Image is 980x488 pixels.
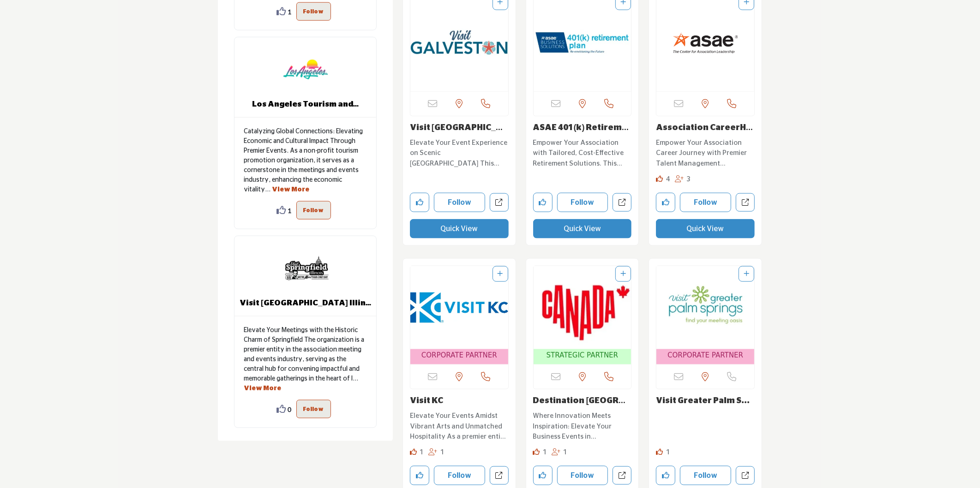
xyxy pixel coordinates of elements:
[533,193,553,212] button: Like company
[490,193,509,212] a: Open visit-galveston in new tab
[533,219,632,238] button: Quick View
[244,385,281,392] a: View More
[680,466,731,485] button: Follow
[533,409,632,442] a: Where Innovation Meets Inspiration: Elevate Your Business Events in [GEOGRAPHIC_DATA] Operating w...
[410,266,508,365] a: Open Listing in new tab
[656,266,754,349] img: Visit Greater Palm Springs
[533,411,632,442] p: Where Innovation Meets Inspiration: Elevate Your Business Events in [GEOGRAPHIC_DATA] Operating w...
[410,124,503,142] a: Visit [GEOGRAPHIC_DATA]
[680,193,731,212] button: Follow
[296,2,331,21] button: Follow
[498,271,503,277] a: Add To List
[410,136,509,169] a: Elevate Your Event Experience on Scenic [GEOGRAPHIC_DATA] This organization is a key player in th...
[620,271,626,277] a: Add To List
[410,219,509,238] button: Quick View
[656,138,755,169] p: Empower Your Association Career Journey with Premier Talent Management Resources. As a leading pr...
[534,266,631,349] img: Destination Canada Business Events
[434,466,485,485] button: Follow
[244,127,367,195] p: Catalyzing Global Connections: Elevating Economic and Cultural Impact Through Premier Events. As ...
[410,411,509,442] p: Elevate Your Events Amidst Vibrant Arts and Unmatched Hospitality As a premier entity in the asso...
[303,6,324,17] p: Follow
[656,466,675,485] button: Like company
[736,466,755,485] a: Open visit-greater-palm-springs in new tab
[234,99,376,109] b: Los Angeles Tourism and Convention Board
[410,138,509,169] p: Elevate Your Event Experience on Scenic [GEOGRAPHIC_DATA] This organization is a key player in th...
[490,466,509,485] a: Open visit-kc in new tab
[552,447,568,458] div: Followers
[234,298,376,308] a: Visit [GEOGRAPHIC_DATA] Illin...
[410,193,429,212] button: Like company
[656,124,753,142] a: Association CareerHQ...
[410,397,443,405] a: Visit KC
[656,219,755,238] button: Quick View
[533,138,632,169] p: Empower Your Association with Tailored, Cost-Effective Retirement Solutions. This innovative comp...
[288,7,292,17] span: 1
[410,396,509,406] h3: Visit KC
[557,466,608,485] button: Follow
[272,186,309,193] a: View More
[533,123,632,133] h3: ASAE 401(k) Retirement Program
[410,448,417,455] i: Like
[533,124,629,142] a: ASAE 401(k) Retireme...
[288,206,292,215] span: 1
[533,136,632,169] a: Empower Your Association with Tailored, Cost-Effective Retirement Solutions. This innovative comp...
[410,466,429,485] button: Like company
[533,466,553,485] button: Like company
[410,123,509,133] h3: Visit Galveston
[440,449,445,456] span: 1
[656,266,754,365] a: Open Listing in new tab
[656,397,750,405] a: Visit Greater Palm S...
[296,400,331,418] button: Follow
[666,176,670,183] span: 4
[421,350,497,361] span: CORPORATE PARTNER
[656,193,675,212] button: Like company
[744,271,749,277] a: Add To List
[656,396,755,406] h3: Visit Greater Palm Springs
[265,186,271,193] span: ...
[353,375,358,382] span: ...
[410,409,509,442] a: Elevate Your Events Amidst Vibrant Arts and Unmatched Hospitality As a premier entity in the asso...
[303,404,324,415] p: Follow
[429,447,445,458] div: Followers
[303,205,324,216] p: Follow
[656,448,663,455] i: Like
[533,396,632,406] h3: Destination Canada Business Events
[534,266,631,365] a: Open Listing in new tab
[234,99,376,109] a: Los Angeles Tourism and...
[296,201,331,220] button: Follow
[244,326,367,393] p: Elevate Your Meetings with the Historic Charm of Springfield The organization is a premier entity...
[557,193,608,212] button: Follow
[613,193,631,212] a: Open asae-401k-retirement-program in new tab
[547,350,619,361] span: STRATEGIC PARTNER
[656,136,755,169] a: Empower Your Association Career Journey with Premier Talent Management Resources. As a leading pr...
[675,174,691,185] div: Followers
[564,449,568,456] span: 1
[666,449,670,456] span: 1
[736,193,755,212] a: Open association-careerhq in new tab
[667,350,743,361] span: CORPORATE PARTNER
[613,466,631,485] a: Open destination-canada-business-events in new tab
[533,448,540,455] i: Like
[543,449,547,456] span: 1
[234,298,376,308] b: Visit Springfield Illinois
[410,266,508,349] img: Visit KC
[283,47,329,93] img: Los Angeles Tourism and Convention Board
[283,245,329,292] img: Visit Springfield Illinois
[533,397,631,415] a: Destination [GEOGRAPHIC_DATA] B...
[434,193,485,212] button: Follow
[288,405,292,414] span: 0
[420,449,424,456] span: 1
[656,175,663,182] i: Likes
[656,123,755,133] h3: Association CareerHQ
[686,176,691,183] span: 3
